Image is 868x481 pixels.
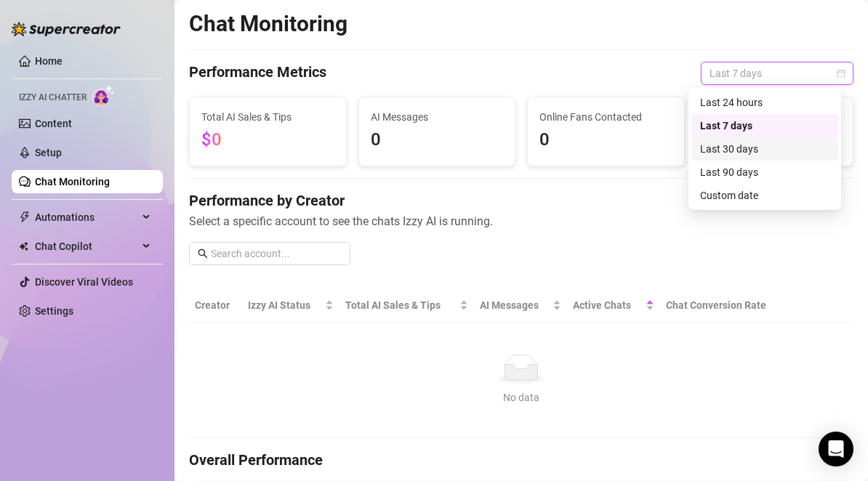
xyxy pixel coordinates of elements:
th: Creator [189,288,242,323]
input: Search account... [211,246,342,262]
span: Total AI Sales & Tips [345,297,457,313]
span: Online Fans Contacted [539,109,672,125]
div: No data [201,389,842,405]
a: Setup [35,147,62,158]
h4: Overall Performance [189,450,853,470]
span: AI Messages [480,297,550,313]
div: Last 30 days [700,141,829,157]
div: Custom date [700,187,829,203]
div: Last 7 days [691,114,838,137]
span: Chat Copilot [35,235,138,258]
th: Chat Conversion Rate [660,288,787,323]
span: search [198,248,208,259]
span: AI Messages [371,109,504,125]
div: Last 30 days [691,137,838,161]
span: 0 [371,126,504,154]
h4: Performance Metrics [189,62,326,85]
img: Chat Copilot [19,241,28,251]
div: Last 24 hours [691,91,838,114]
span: Active Chats [573,297,642,313]
a: Settings [35,305,73,317]
h4: Performance by Creator [189,190,853,211]
div: Open Intercom Messenger [819,432,853,466]
a: Home [35,55,63,67]
a: Chat Monitoring [35,176,110,187]
span: 0 [539,126,672,154]
span: calendar [837,69,845,78]
span: thunderbolt [19,211,31,223]
th: Total AI Sales & Tips [339,288,474,323]
img: AI Chatter [92,85,115,106]
div: Last 7 days [700,118,829,134]
h2: Chat Monitoring [189,10,347,38]
span: Izzy AI Chatter [19,91,87,105]
span: $0 [201,129,222,150]
a: Content [35,118,72,129]
th: Active Chats [567,288,659,323]
a: Discover Viral Videos [35,276,133,288]
th: Izzy AI Status [242,288,339,323]
span: Automations [35,206,138,229]
img: logo-BBDzfeDw.svg [12,22,121,36]
div: Last 90 days [691,161,838,184]
div: Last 90 days [700,164,829,180]
span: Last 7 days [710,62,845,84]
div: Last 24 hours [700,94,829,110]
div: Custom date [691,184,838,207]
span: Select a specific account to see the chats Izzy AI is running. [189,212,853,230]
span: Izzy AI Status [248,297,322,313]
th: AI Messages [474,288,567,323]
span: Total AI Sales & Tips [201,109,334,125]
